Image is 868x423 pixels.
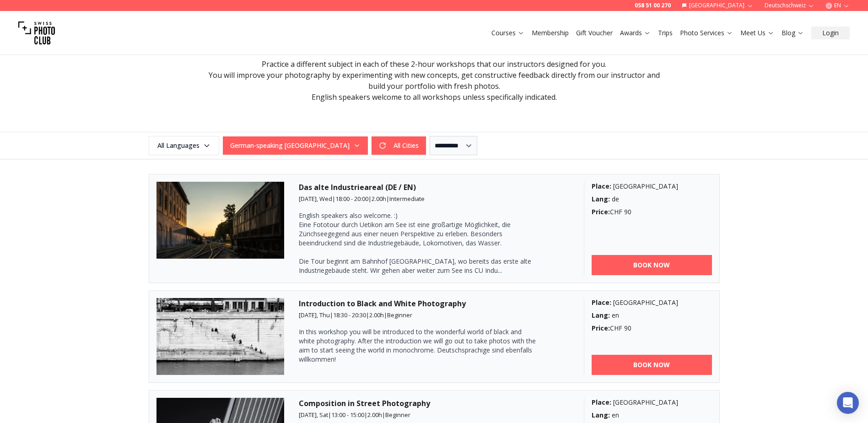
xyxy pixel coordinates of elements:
[837,392,859,414] div: Open Intercom Messenger
[592,398,712,407] div: [GEOGRAPHIC_DATA]
[592,324,712,333] div: CHF
[299,411,328,419] span: [DATE], Sat
[299,182,569,193] h3: Das alte Industrieareal (DE / EN)
[592,207,712,217] div: CHF
[150,137,218,154] span: All Languages
[299,311,330,319] span: [DATE], Thu
[528,27,572,39] button: Membership
[592,182,611,190] b: Place :
[680,28,733,38] a: Photo Services
[367,411,382,419] span: 2.00 h
[335,195,368,203] span: 18:00 - 20:00
[572,27,616,39] button: Gift Voucher
[592,398,611,407] b: Place :
[369,311,384,319] span: 2.00 h
[331,411,364,419] span: 13:00 - 15:00
[633,360,670,369] b: BOOK NOW
[299,298,569,309] h3: Introduction to Black and White Photography
[592,311,712,320] div: en
[207,59,661,103] div: Practice a different subject in each of these 2-hour workshops that our instructors designed for ...
[385,411,410,419] span: Beginner
[633,260,670,270] b: BOOK NOW
[592,255,712,275] a: BOOK NOW
[491,28,524,38] a: Courses
[676,27,737,39] button: Photo Services
[592,411,712,420] div: en
[223,136,368,155] button: German-speaking [GEOGRAPHIC_DATA]
[299,211,537,275] span: Die Tour beginnt am Bahnhof [GEOGRAPHIC_DATA], wo bereits das erste alte Industriegebäude steht. ...
[532,28,569,38] a: Membership
[299,311,412,319] small: | | |
[782,28,804,38] a: Blog
[299,211,537,220] p: English speakers also welcome. :)
[624,207,631,216] span: 90
[654,27,676,39] button: Trips
[616,27,654,39] button: Awards
[620,28,651,38] a: Awards
[737,27,778,39] button: Meet Us
[592,298,712,307] div: [GEOGRAPHIC_DATA]
[576,28,613,38] a: Gift Voucher
[778,27,808,39] button: Blog
[299,327,537,364] p: In this workshop you will be introduced to the wonderful world of black and white photography. Af...
[592,324,610,332] b: Price :
[592,311,610,320] b: Lang :
[299,195,332,203] span: [DATE], Wed
[389,195,425,203] span: Intermediate
[299,398,569,409] h3: Composition in Street Photography
[592,195,610,203] b: Lang :
[592,195,712,204] div: de
[592,411,610,419] b: Lang :
[156,298,285,375] img: Introduction to Black and White Photography
[592,355,712,375] a: BOOK NOW
[372,195,386,203] span: 2.00 h
[592,182,712,191] div: [GEOGRAPHIC_DATA]
[299,411,410,419] small: | | |
[372,136,426,155] button: All Cities
[488,27,528,39] button: Courses
[18,15,55,51] img: Swiss photo club
[299,220,537,248] p: Eine Fototour durch Uetikon am See ist eine großartige Möglichkeit, die Zürichseegegend aus einer...
[635,2,671,9] a: 058 51 00 270
[592,207,610,216] b: Price :
[658,28,673,38] a: Trips
[156,182,285,259] img: Das alte Industrieareal (DE / EN)
[299,195,425,203] small: | | |
[387,311,412,319] span: Beginner
[740,28,774,38] a: Meet Us
[624,324,631,332] span: 90
[333,311,366,319] span: 18:30 - 20:30
[149,136,219,155] button: All Languages
[592,298,611,307] b: Place :
[811,27,850,39] button: Login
